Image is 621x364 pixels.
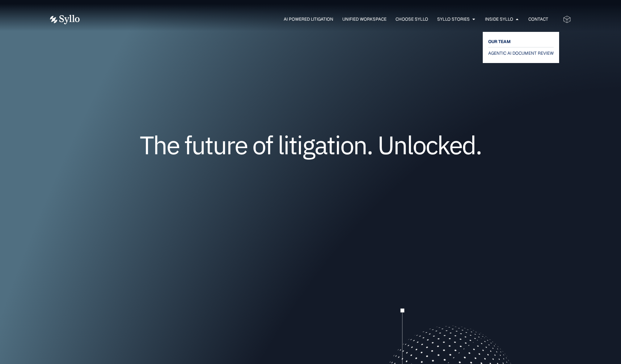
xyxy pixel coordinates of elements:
[94,16,548,23] div: Menu Toggle
[488,49,554,58] a: AGENTIC AI DOCUMENT REVIEW
[342,16,386,22] a: Unified Workspace
[396,16,428,22] a: Choose Syllo
[485,16,513,22] a: Inside Syllo
[50,15,80,24] img: Vector
[284,16,333,22] a: AI Powered Litigation
[488,37,511,46] span: OUR TEAM
[94,16,548,23] nav: Menu
[93,133,528,157] h1: The future of litigation. Unlocked.
[488,37,554,46] a: OUR TEAM
[437,16,470,22] a: Syllo Stories
[528,16,548,22] a: Contact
